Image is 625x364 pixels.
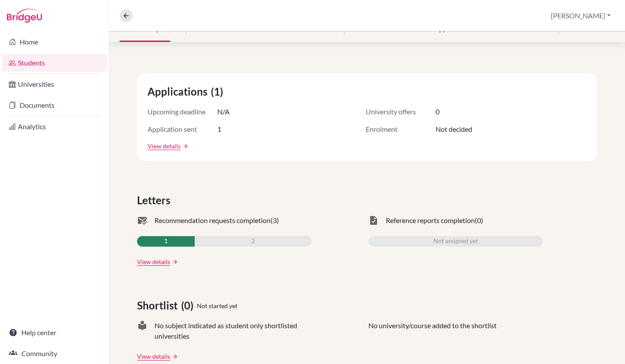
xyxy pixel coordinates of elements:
a: Help center [2,324,107,341]
a: Analytics [2,118,107,135]
a: arrow_forward [170,259,178,265]
a: View details [137,352,170,361]
span: 2 [251,236,255,247]
span: Shortlist [137,298,181,313]
span: (3) [271,215,279,226]
a: Students [2,54,107,72]
p: No university/course added to the shortlist [368,320,497,341]
span: Recommendation requests completion [155,215,271,226]
span: Not assigned yet [433,236,478,247]
span: (0) [181,298,197,313]
span: University offers [366,106,436,117]
a: Universities [2,76,107,93]
a: View details [137,257,170,266]
button: [PERSON_NAME] [547,7,615,24]
span: Application sent [148,124,217,134]
a: arrow_forward [181,143,189,149]
a: View details [148,141,181,151]
a: Documents [2,96,107,114]
span: Not started yet [197,301,237,310]
span: (0) [475,215,483,226]
span: Applications [148,84,211,100]
span: Letters [137,192,174,208]
span: 0 [436,106,440,117]
img: Bridge-U [7,9,42,23]
span: 1 [217,124,221,134]
a: arrow_forward [170,354,178,360]
span: task [368,215,379,226]
a: Community [2,345,107,362]
span: 1 [164,236,168,247]
span: Reference reports completion [386,215,475,226]
span: Enrolment [366,124,436,134]
span: local_library [137,320,148,341]
span: Not decided [436,124,472,134]
span: (1) [211,84,227,100]
span: Upcoming deadline [148,106,217,117]
a: Home [2,33,107,51]
span: mark_email_read [137,215,148,226]
span: N/A [217,106,230,117]
span: No subject indicated as student only shortlisted universities [155,320,312,341]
